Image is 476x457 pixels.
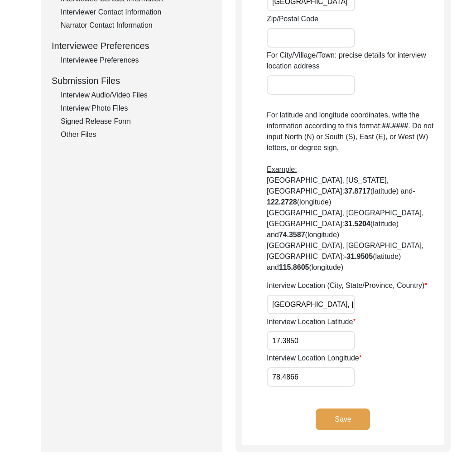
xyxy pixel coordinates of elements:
[61,55,211,66] div: Interviewee Preferences
[52,39,211,53] div: Interviewee Preferences
[344,253,373,260] b: -31.9505
[267,280,428,291] label: Interview Location (City, State/Province, Country)
[61,7,211,18] div: Interviewer Contact Information
[267,110,444,273] p: For latitude and longitude coordinates, write the information according to this format: . Do not ...
[279,263,309,271] b: 115.8605
[61,20,211,31] div: Narrator Contact Information
[267,165,297,173] span: Example:
[279,231,305,238] b: 74.3587
[267,50,444,72] label: For City/Village/Town: precise details for interview location address
[61,90,211,101] div: Interview Audio/Video Files
[52,74,211,88] div: Submission Files
[61,129,211,140] div: Other Files
[61,103,211,114] div: Interview Photo Files
[382,122,408,130] b: ##.####
[267,353,362,364] label: Interview Location Longitude
[267,14,318,24] label: Zip/Postal Code
[344,220,370,228] b: 31.5204
[267,316,356,327] label: Interview Location Latitude
[344,187,370,195] b: 37.8717
[316,408,370,430] button: Save
[61,116,211,127] div: Signed Release Form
